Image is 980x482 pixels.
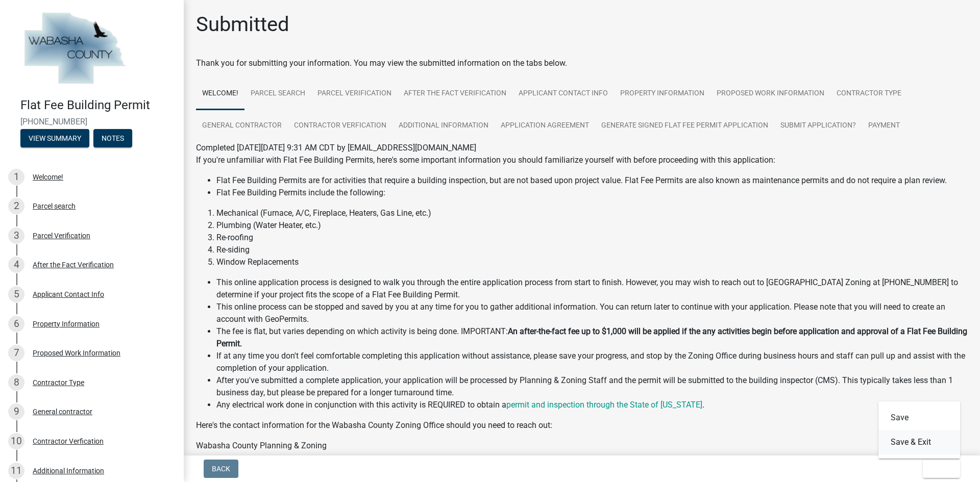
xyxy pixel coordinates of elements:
[33,173,63,181] div: Welcome!
[495,110,595,142] a: Application Agreement
[20,129,89,147] button: View Summary
[8,374,24,391] div: 8
[595,110,774,142] a: Generate Signed Flat Fee Permit Application
[204,460,238,478] button: Back
[288,110,393,142] a: Contractor Verfication
[614,78,710,110] a: Property Information
[878,430,960,454] button: Save & Exit
[216,207,968,219] li: Mechanical (Furnace, A/C, Fireplace, Heaters, Gas Line, etc.)
[8,198,24,214] div: 2
[710,78,830,110] a: Proposed Work Information
[216,244,968,256] li: Re-siding
[93,129,132,147] button: Notes
[20,117,163,126] span: [PHONE_NUMBER]
[20,135,89,143] wm-modal-confirm: Summary
[8,345,24,361] div: 7
[8,403,24,420] div: 9
[216,219,968,232] li: Plumbing (Water Heater, etc.)
[196,154,968,166] p: If you're unfamiliar with Flat Fee Building Permits, here's some important information you should...
[33,467,104,474] div: Additional Information
[506,400,702,410] a: permit and inspection through the State of [US_STATE]
[216,350,968,374] li: If at any time you don't feel comfortable completing this application without assistance, please ...
[196,143,476,153] span: Completed [DATE][DATE] 9:31 AM CDT by [EMAIL_ADDRESS][DOMAIN_NAME]
[20,11,129,87] img: Wabasha County, Minnesota
[196,12,289,37] h1: Submitted
[33,291,104,298] div: Applicant Contact Info
[216,174,968,187] li: Flat Fee Building Permits are for activities that require a building inspection, but are not base...
[8,286,24,302] div: 5
[8,257,24,273] div: 4
[33,379,84,386] div: Contractor Type
[878,405,960,430] button: Save
[196,110,288,142] a: General contractor
[33,438,104,445] div: Contractor Verfication
[8,316,24,332] div: 6
[8,169,24,185] div: 1
[33,408,92,415] div: General contractor
[8,227,24,244] div: 3
[216,374,968,399] li: After you've submitted a complete application, your application will be processed by Planning & Z...
[774,110,862,142] a: Submit Application?
[878,401,960,459] div: Exit
[33,261,114,268] div: After the Fact Verification
[212,465,230,473] span: Back
[830,78,908,110] a: Contractor Type
[862,110,906,142] a: Payment
[512,78,614,110] a: Applicant Contact Info
[196,78,244,110] a: Welcome!
[8,433,24,449] div: 10
[216,232,968,244] li: Re-roofing
[393,110,495,142] a: Additional Information
[244,78,311,110] a: Parcel search
[196,57,968,69] div: Thank you for submitting your information. You may view the submitted information on the tabs below.
[216,326,967,348] strong: An after-the-fact fee up to $1,000 will be applied if the any activities begin before application...
[216,399,968,411] li: Any electrical work done in conjunction with this activity is REQUIRED to obtain a .
[398,78,512,110] a: After the Fact Verification
[216,325,968,350] li: The fee is flat, but varies depending on which activity is being done. IMPORTANT:
[33,202,76,210] div: Parcel search
[8,463,24,479] div: 11
[216,256,968,268] li: Window Replacements
[93,135,132,143] wm-modal-confirm: Notes
[33,232,90,239] div: Parcel Verification
[20,98,176,113] h4: Flat Fee Building Permit
[216,301,968,325] li: This online process can be stopped and saved by you at any time for you to gather additional info...
[931,465,946,473] span: Exit
[216,187,968,199] li: Flat Fee Building Permits include the following:
[923,460,960,478] button: Exit
[33,320,100,327] div: Property Information
[196,419,968,432] p: Here's the contact information for the Wabasha County Zoning Office should you need to reach out:
[216,276,968,301] li: This online application process is designed to walk you through the entire application process fr...
[33,349,120,357] div: Proposed Work Information
[311,78,398,110] a: Parcel Verification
